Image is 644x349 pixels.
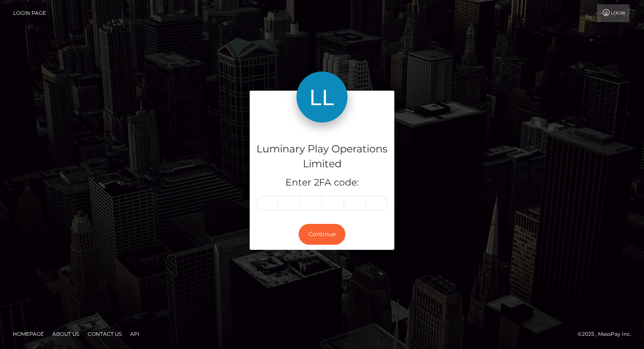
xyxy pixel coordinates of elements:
a: Contact Us [84,327,125,340]
a: API [127,327,143,340]
img: Luminary Play Operations Limited [296,72,348,123]
h4: Luminary Play Operations Limited [256,142,388,172]
button: Continue [299,224,345,245]
h5: Enter 2FA code: [256,176,388,189]
a: Homepage [9,327,47,340]
a: Login Page [13,4,46,22]
a: Login [597,4,630,22]
div: © 2025 , MassPay Inc. [578,329,638,339]
a: About Us [49,327,83,340]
